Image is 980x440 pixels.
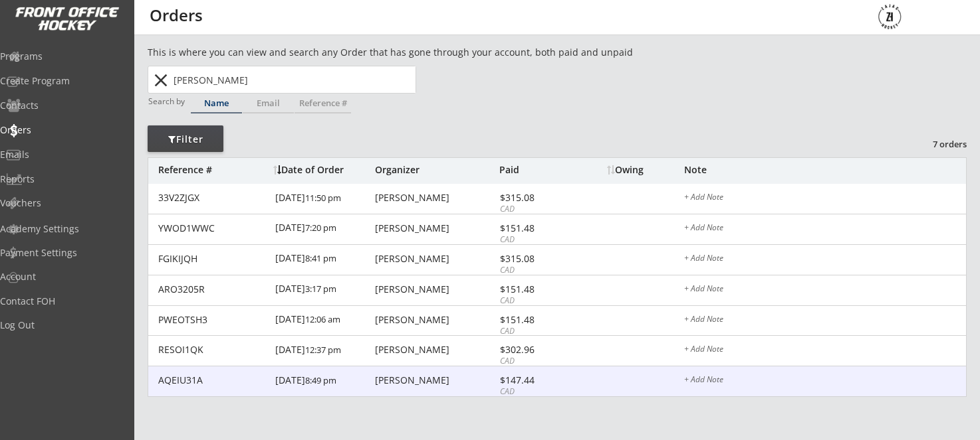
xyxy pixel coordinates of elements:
div: $302.96 [500,345,571,354]
div: [PERSON_NAME] [375,193,496,202]
div: CAD [500,204,571,215]
font: 3:17 pm [305,283,336,295]
div: $315.08 [500,193,571,202]
div: Search by [148,97,186,106]
font: 8:49 pm [305,374,336,386]
div: This is where you can view and search any Order that has gone through your account, both paid and... [148,46,709,59]
div: Name [191,99,242,108]
div: FGIKIJQH [158,254,267,263]
div: CAD [500,265,571,276]
div: + Add Note [684,345,966,356]
div: $315.08 [500,254,571,263]
font: 11:50 pm [305,192,341,204]
div: [PERSON_NAME] [375,254,496,263]
font: 12:37 pm [305,344,341,356]
div: YWOD1WWC [158,224,267,233]
button: close [150,70,172,91]
div: $151.48 [500,224,571,233]
div: [DATE] [275,366,372,396]
font: 7:20 pm [305,222,336,234]
div: CAD [500,295,571,307]
div: + Add Note [684,224,966,234]
div: Organizer [375,165,496,175]
div: + Add Note [684,254,966,265]
div: Date of Order [273,165,372,175]
div: Note [684,165,966,175]
div: [PERSON_NAME] [375,315,496,325]
div: 33V2ZJGX [158,193,267,202]
input: Start typing name... [171,66,416,93]
font: 12:06 am [305,313,340,325]
div: Email [243,99,294,108]
div: $151.48 [500,315,571,325]
div: [DATE] [275,184,372,214]
div: [DATE] [275,214,372,244]
div: [PERSON_NAME] [375,285,496,294]
div: + Add Note [684,193,966,204]
div: ARO3205R [158,285,267,294]
div: + Add Note [684,315,966,326]
div: Reference # [295,99,351,108]
div: + Add Note [684,285,966,295]
div: [PERSON_NAME] [375,345,496,354]
div: [DATE] [275,275,372,305]
font: 8:41 pm [305,252,336,264]
div: + Add Note [684,376,966,386]
div: 7 orders [898,138,967,150]
div: Filter [148,133,223,146]
div: AQEIU31A [158,376,267,385]
div: PWEOTSH3 [158,315,267,325]
div: RESOI1QK [158,345,267,354]
div: [DATE] [275,336,372,366]
div: [PERSON_NAME] [375,224,496,233]
div: CAD [500,326,571,337]
div: $147.44 [500,376,571,385]
div: CAD [500,386,571,398]
div: [DATE] [275,306,372,336]
div: Owing [607,165,683,175]
div: CAD [500,234,571,246]
div: [PERSON_NAME] [375,376,496,385]
div: CAD [500,356,571,367]
div: Paid [499,165,571,175]
div: [DATE] [275,245,372,275]
div: Reference # [158,165,267,175]
div: $151.48 [500,285,571,294]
